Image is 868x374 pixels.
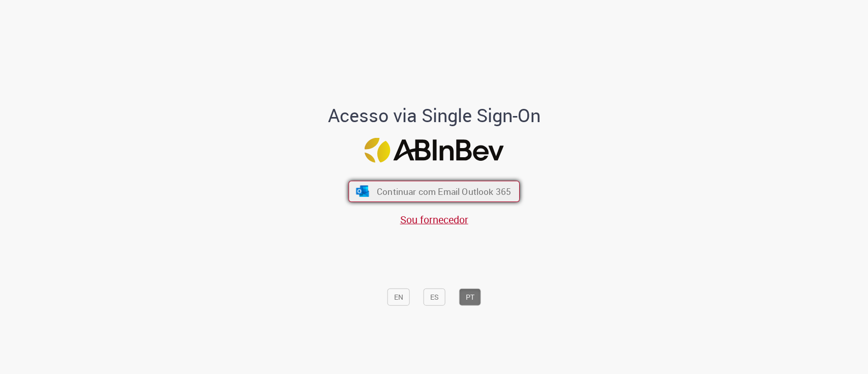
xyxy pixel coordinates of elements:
[387,289,410,306] button: EN
[293,105,575,126] h1: Acesso via Single Sign-On
[355,186,370,197] img: ícone Azure/Microsoft 360
[459,289,481,306] button: PT
[348,181,520,202] button: ícone Azure/Microsoft 360 Continuar com Email Outlook 365
[424,289,445,306] button: ES
[377,185,511,197] span: Continuar com Email Outlook 365
[365,138,504,163] img: Logo ABInBev
[400,213,468,226] a: Sou fornecedor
